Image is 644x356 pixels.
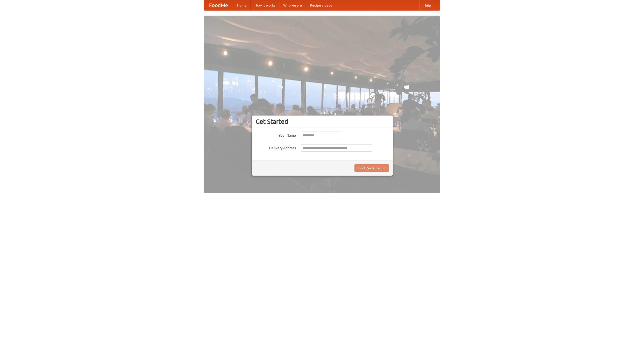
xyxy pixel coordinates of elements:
a: Recipe videos [306,0,336,10]
a: FoodMe [204,0,233,10]
label: Delivery Address [256,144,296,150]
h3: Get Started [256,118,389,125]
a: Who we are [279,0,306,10]
a: Home [233,0,251,10]
label: Your Name [256,132,296,138]
a: Help [419,0,435,10]
a: How it works [251,0,279,10]
button: Find Restaurants! [354,164,389,172]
